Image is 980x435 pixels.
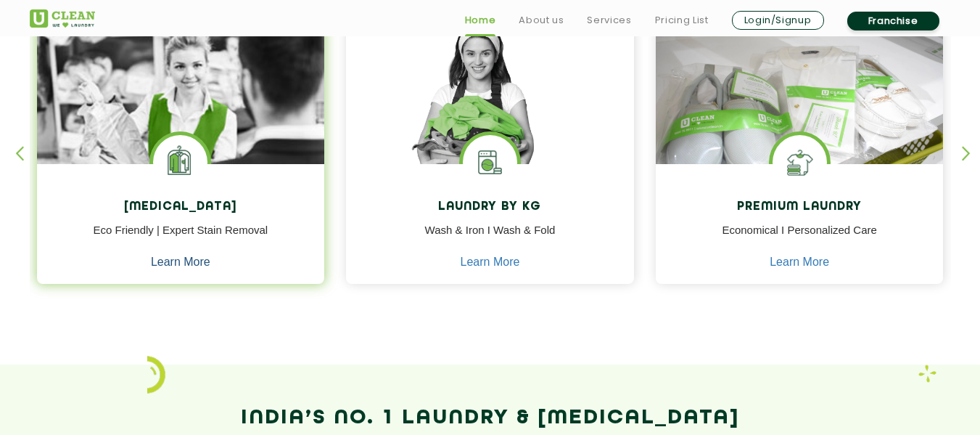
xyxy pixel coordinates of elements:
a: Learn More [770,256,829,269]
a: Pricing List [655,12,709,29]
img: Drycleaners near me [37,15,325,246]
p: Wash & Iron I Wash & Fold [357,222,623,255]
img: Laundry wash and iron [918,365,936,383]
p: Economical I Personalized Care [667,222,933,255]
a: Login/Signup [732,11,824,30]
a: About us [519,12,564,29]
img: laundry washing machine [463,135,517,190]
h4: [MEDICAL_DATA] [48,200,314,214]
img: Shoes Cleaning [773,135,827,190]
a: Franchise [847,12,939,31]
h4: Laundry by Kg [357,200,623,214]
a: Learn More [461,256,520,269]
p: Eco Friendly | Expert Stain Removal [48,222,314,255]
img: UClean Laundry and Dry Cleaning [30,9,95,28]
a: Services [587,12,631,29]
img: laundry done shoes and clothes [656,15,944,206]
img: a girl with laundry basket [346,15,634,206]
a: Home [465,12,496,29]
a: Learn More [151,256,210,269]
h4: Premium Laundry [667,200,933,214]
img: Laundry Services near me [153,135,207,190]
img: icon_2.png [147,356,165,394]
